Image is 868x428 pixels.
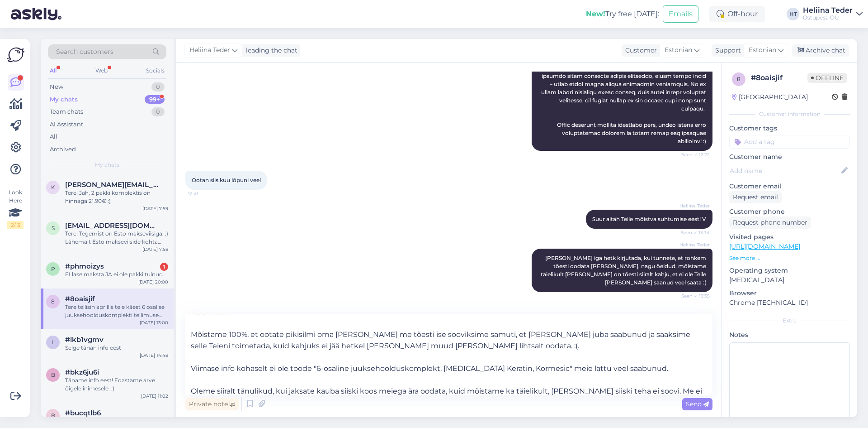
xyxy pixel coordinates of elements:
[51,412,55,419] span: b
[737,76,741,82] span: 8
[803,14,853,21] div: Ostupesa OÜ
[712,46,741,55] div: Support
[65,189,168,205] div: Tere! Jah, 2 pakki komplektis on hinnaga 21.90€ :)
[729,110,850,118] div: Customer information
[729,317,850,325] div: Extra
[65,368,99,376] span: #bkz6ju6i
[50,95,78,104] div: My chats
[749,45,776,55] span: Estonian
[729,216,811,229] div: Request phone number
[52,339,55,346] span: l
[94,65,109,77] div: Web
[676,151,710,158] span: Seen ✓ 12:22
[65,270,168,279] div: EI lase maksta JA ei ole pakki tulnud.
[729,207,850,216] p: Customer phone
[140,352,168,359] div: [DATE] 14:48
[242,46,297,55] div: leading the chat
[729,254,850,262] p: See more ...
[586,10,605,18] b: New!
[730,166,840,176] input: Add name
[65,376,168,393] div: Täname info eest! Edastame arve õigele inimesele. :)
[52,225,55,231] span: s
[160,263,168,271] div: 1
[151,82,165,91] div: 0
[729,266,850,275] p: Operating system
[709,6,765,22] div: Off-hour
[792,44,849,57] div: Archive chat
[787,8,799,20] div: HT
[142,205,168,212] div: [DATE] 7:59
[138,279,168,285] div: [DATE] 20:00
[729,182,850,191] p: Customer email
[50,82,63,91] div: New
[50,145,76,154] div: Archived
[729,152,850,162] p: Customer name
[676,293,710,299] span: Seen ✓ 13:35
[145,95,165,104] div: 99+
[592,216,706,222] span: Suur aitäh Teile mõistva suhtumise eest! V
[803,7,853,14] div: Heliina Teder
[48,65,58,77] div: All
[185,314,712,395] textarea: Hea klient! Mõistame 100%, et ootate pikisilmi oma [PERSON_NAME] me tõesti ise sooviksime samuti,...
[7,46,24,63] img: Askly Logo
[732,92,808,102] div: [GEOGRAPHIC_DATA]
[729,298,850,308] p: Chrome [TECHNICAL_ID]
[729,191,782,203] div: Request email
[65,262,104,270] span: #phmoizys
[95,161,119,169] span: My chats
[50,132,57,141] div: All
[56,47,113,57] span: Search customers
[622,46,657,55] div: Customer
[51,298,55,305] span: 8
[141,393,168,399] div: [DATE] 11:02
[803,7,863,21] a: Heliina TederOstupesa OÜ
[65,181,159,189] span: karin.sepp26@gmail.com
[729,124,850,133] p: Customer tags
[663,5,698,23] button: Emails
[144,65,166,77] div: Socials
[65,344,168,352] div: Selge tänan info eest
[729,135,850,149] input: Add a tag
[729,275,850,285] p: [MEDICAL_DATA]
[729,289,850,298] p: Browser
[807,73,847,83] span: Offline
[189,45,230,55] span: Heliina Teder
[65,409,101,417] span: #bucqtlb6
[50,107,83,116] div: Team chats
[729,330,850,340] p: Notes
[140,319,168,326] div: [DATE] 13:00
[51,184,55,191] span: k
[729,242,800,250] a: [URL][DOMAIN_NAME]
[185,398,239,410] div: Private note
[151,107,165,116] div: 0
[676,241,710,248] span: Heliina Teder
[541,255,708,286] span: [PERSON_NAME] iga hetk kirjutada, kui tunnete, et rohkem tõesti oodata [PERSON_NAME], nagu öeldud...
[676,202,710,209] span: Heliina Teder
[751,72,807,83] div: # 8oaisjif
[51,265,55,272] span: p
[51,371,55,378] span: b
[65,221,159,230] span: sigridleesment6@gmail.com
[729,232,850,242] p: Visited pages
[686,400,709,408] span: Send
[50,120,83,129] div: AI Assistant
[65,336,104,344] span: #lkb1vgmv
[665,45,692,55] span: Estonian
[586,9,659,19] div: Try free [DATE]:
[192,177,261,183] span: Ootan siis kuu lõpuni veel
[7,221,24,229] div: 2 / 3
[65,230,168,246] div: Tere! Tegemist on Esto makseviisiga. :) Lähemalt Esto makseviiside kohta saate lugeda siit: [URL]...
[676,229,710,236] span: Seen ✓ 13:34
[142,246,168,253] div: [DATE] 7:58
[188,190,222,197] span: 12:41
[65,295,95,303] span: #8oaisjif
[7,188,24,229] div: Look Here
[65,303,168,319] div: Tere tellisin aprillis teie käest 6 osalise juuksehoolduskomplekti tellimuse number 405667. [PERS...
